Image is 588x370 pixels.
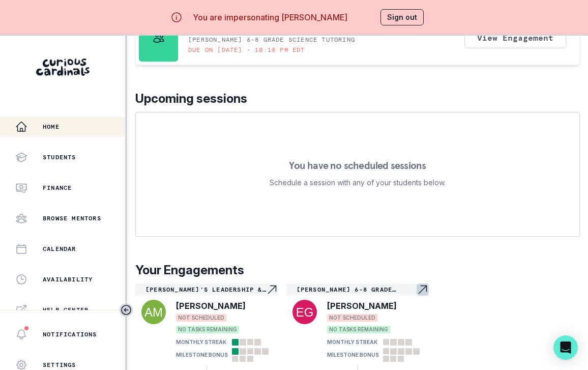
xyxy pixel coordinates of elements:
[43,184,72,192] p: Finance
[120,303,133,317] button: Toggle sidebar
[327,338,377,346] p: MONTHLY STREAK
[176,326,239,333] span: NO TASKS REMAINING
[188,36,355,44] p: [PERSON_NAME] 6-8 Grade Science tutoring
[464,27,566,48] button: View Engagement
[145,286,266,294] p: [PERSON_NAME]'s Leadership & Debate Passion Project
[43,153,76,161] p: Students
[188,46,305,54] p: Due on [DATE] • 10:18 PM EDT
[193,11,347,23] p: You are impersonating [PERSON_NAME]
[176,351,228,359] p: MILESTONE BONUS
[141,300,166,324] img: svg
[135,90,580,108] p: Upcoming sessions
[327,300,397,312] p: [PERSON_NAME]
[380,9,424,25] button: Sign out
[36,59,90,76] img: Curious Cardinals Logo
[135,283,278,361] a: [PERSON_NAME]'s Leadership & Debate Passion ProjectNavigate to engagement page[PERSON_NAME]NOT SC...
[553,335,578,360] div: Open Intercom Messenger
[417,283,429,296] svg: Navigate to engagement page
[286,283,429,361] a: [PERSON_NAME] 6-8 Grade Science tutoringNavigate to engagement page[PERSON_NAME]NOT SCHEDULEDNO T...
[327,351,379,359] p: MILESTONE BONUS
[43,306,89,314] p: Help Center
[43,361,76,369] p: Settings
[176,300,246,312] p: [PERSON_NAME]
[43,330,97,338] p: Notifications
[327,326,390,333] span: NO TASKS REMAINING
[43,123,60,131] p: Home
[297,286,417,294] p: [PERSON_NAME] 6-8 Grade Science tutoring
[292,300,317,324] img: svg
[289,160,426,170] p: You have no scheduled sessions
[176,314,226,322] span: NOT SCHEDULED
[135,261,580,279] p: Your Engagements
[43,275,93,283] p: Availability
[43,245,76,253] p: Calendar
[176,338,226,346] p: MONTHLY STREAK
[266,283,278,296] svg: Navigate to engagement page
[270,177,446,189] p: Schedule a session with any of your students below.
[327,314,377,322] span: NOT SCHEDULED
[43,214,101,222] p: Browse Mentors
